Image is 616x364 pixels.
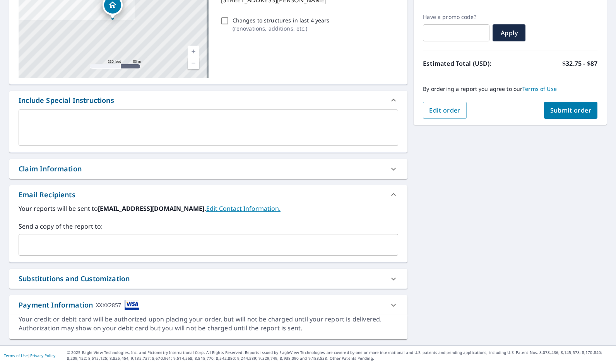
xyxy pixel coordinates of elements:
div: Your credit or debit card will be authorized upon placing your order, but will not be charged unt... [19,315,398,333]
div: Include Special Instructions [19,95,114,106]
div: Substitutions and Customization [9,269,407,289]
div: XXXX2857 [96,300,121,310]
a: Terms of Use [522,85,557,92]
img: cardImage [125,300,139,310]
a: Privacy Policy [30,353,55,358]
label: Send a copy of the report to: [19,222,398,231]
div: Email Recipients [19,190,75,200]
p: | [4,353,55,358]
a: Terms of Use [4,353,28,358]
a: Current Level 17, Zoom Out [188,57,199,69]
p: ( renovations, additions, etc. ) [233,24,330,32]
div: Claim Information [19,164,82,174]
p: © 2025 Eagle View Technologies, Inc. and Pictometry International Corp. All Rights Reserved. Repo... [67,350,612,361]
span: Apply [499,29,519,37]
div: Substitutions and Customization [19,273,130,284]
button: Submit order [544,102,598,119]
button: Edit order [423,102,467,119]
span: Edit order [429,106,460,114]
div: Include Special Instructions [9,91,407,109]
p: Changes to structures in last 4 years [233,16,330,24]
a: EditContactInfo [206,204,281,213]
p: Estimated Total (USD): [423,59,510,68]
p: By ordering a report you agree to our [423,85,597,92]
div: Email Recipients [9,185,407,204]
button: Apply [493,24,525,41]
div: Payment Information [19,300,139,310]
div: Claim Information [9,159,407,179]
p: $32.75 - $87 [562,59,597,68]
a: Current Level 17, Zoom In [188,46,199,57]
div: Payment InformationXXXX2857cardImage [9,295,407,315]
label: Have a promo code? [423,14,489,21]
label: Your reports will be sent to [19,204,398,213]
b: [EMAIL_ADDRESS][DOMAIN_NAME]. [98,204,206,213]
span: Submit order [550,106,592,114]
